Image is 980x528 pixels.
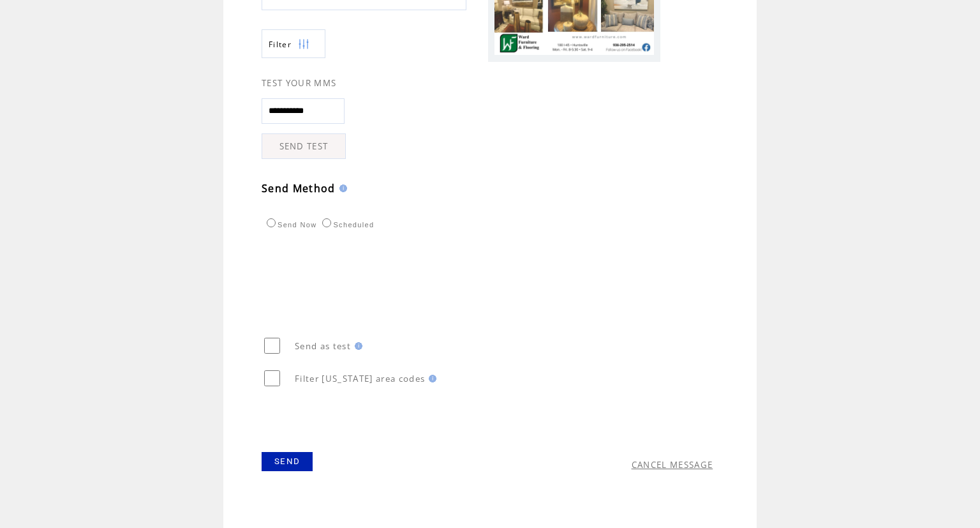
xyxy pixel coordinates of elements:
img: help.gif [351,342,362,350]
a: CANCEL MESSAGE [632,459,713,471]
a: SEND [262,452,313,471]
a: SEND TEST [262,133,346,159]
img: filters.png [298,30,309,59]
a: Filter [262,29,325,58]
input: Send Now [267,218,276,227]
label: Scheduled [319,221,374,229]
span: Send Method [262,181,336,195]
span: Show filters [269,39,292,50]
span: TEST YOUR MMS [262,77,336,89]
span: Send as test [295,340,351,352]
label: Send Now [264,221,316,229]
img: help.gif [425,375,436,382]
input: Scheduled [322,218,331,227]
span: Filter [US_STATE] area codes [295,373,425,384]
img: help.gif [336,185,347,192]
